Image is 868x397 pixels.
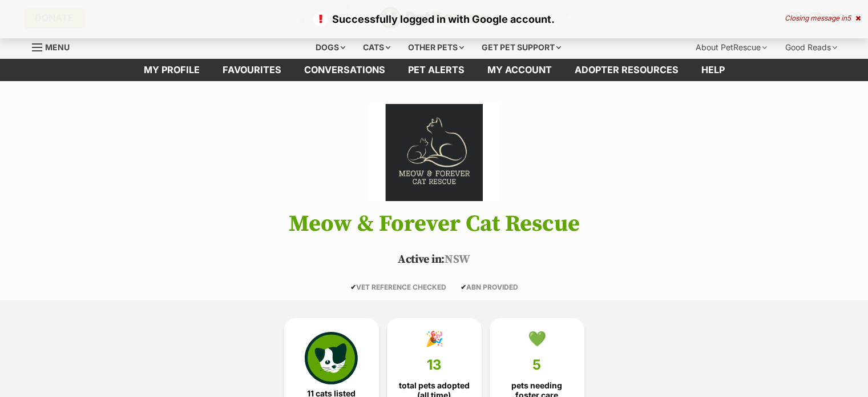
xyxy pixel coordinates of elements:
[427,357,442,373] span: 13
[211,59,293,81] a: Favourites
[532,357,541,373] span: 5
[461,283,518,291] span: ABN PROVIDED
[474,36,569,59] div: Get pet support
[305,332,357,384] img: cat-icon-068c71abf8fe30c970a85cd354bc8e23425d12f6e8612795f06af48be43a487a.svg
[15,251,854,268] p: NSW
[293,59,397,81] a: conversations
[350,283,356,291] icon: ✔
[308,36,353,59] div: Dogs
[461,283,466,291] icon: ✔
[369,104,499,201] img: Meow & Forever Cat Rescue
[355,36,398,59] div: Cats
[32,36,78,57] a: Menu
[15,211,854,236] h1: Meow & Forever Cat Rescue
[777,36,845,59] div: Good Reads
[45,42,70,52] span: Menu
[132,59,211,81] a: My profile
[690,59,736,81] a: Help
[688,36,775,59] div: About PetRescue
[350,283,446,291] span: VET REFERENCE CHECKED
[398,252,445,267] span: Active in:
[528,330,546,347] div: 💚
[400,36,472,59] div: Other pets
[476,59,563,81] a: My account
[563,59,690,81] a: Adopter resources
[397,59,476,81] a: Pet alerts
[425,330,443,347] div: 🎉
